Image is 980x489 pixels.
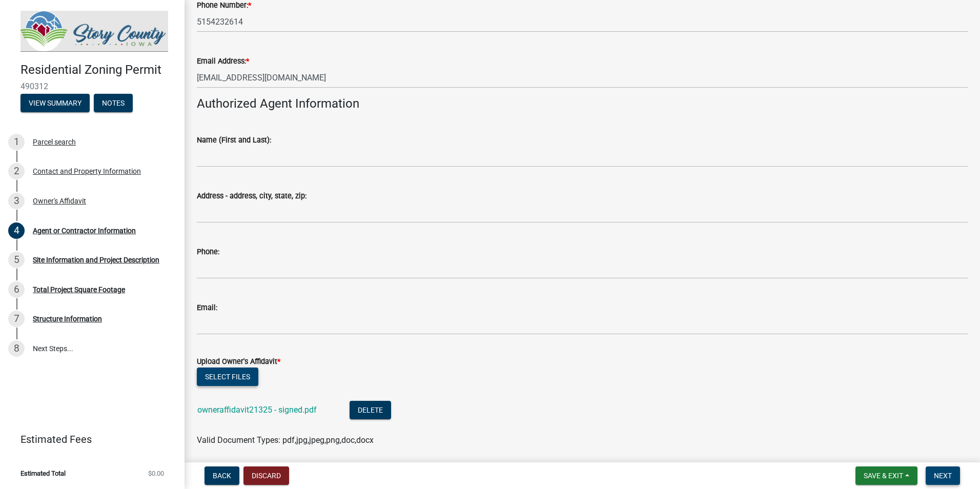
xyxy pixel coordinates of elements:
div: 3 [8,193,25,209]
button: Select files [197,368,258,386]
label: Name (First and Last): [197,137,271,144]
label: Phone: [197,249,219,256]
div: 8 [8,340,25,357]
wm-modal-confirm: Delete Document [350,405,391,415]
h4: Authorized Agent Information [197,96,968,111]
div: 1 [8,134,25,150]
button: Delete [350,401,391,419]
button: Back [205,466,239,485]
div: 6 [8,281,25,298]
span: 490312 [21,81,164,91]
label: Upload Owner's Affidavit [197,358,280,365]
div: 2 [8,163,25,179]
label: Address - address, city, state, zip: [197,193,307,200]
button: Discard [243,466,289,485]
wm-modal-confirm: Notes [94,99,133,108]
button: Notes [94,94,133,112]
div: Total Project Square Footage [33,286,125,293]
span: Save & Exit [864,472,903,480]
div: 4 [8,222,25,239]
button: View Summary [21,94,90,112]
span: Estimated Total [21,470,66,477]
span: $0.00 [148,470,164,477]
span: Next [934,472,952,480]
div: 7 [8,311,25,327]
div: Parcel search [33,138,76,146]
h4: Residential Zoning Permit [21,63,176,77]
span: Back [213,472,231,480]
div: 5 [8,252,25,268]
label: Phone Number: [197,2,251,9]
label: Email: [197,304,217,312]
div: Contact and Property Information [33,168,141,175]
div: Site Information and Project Description [33,256,159,263]
a: owneraffidavit21325 - signed.pdf [197,405,317,415]
button: Next [926,466,960,485]
img: Story County, Iowa [21,11,168,52]
button: Save & Exit [855,466,917,485]
div: Owner's Affidavit [33,197,86,205]
div: Agent or Contractor Information [33,227,136,234]
div: Structure Information [33,315,102,322]
label: Email Address: [197,58,249,65]
wm-modal-confirm: Summary [21,99,90,108]
a: Estimated Fees [8,429,168,450]
span: Valid Document Types: pdf,jpg,jpeg,png,doc,docx [197,435,374,445]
